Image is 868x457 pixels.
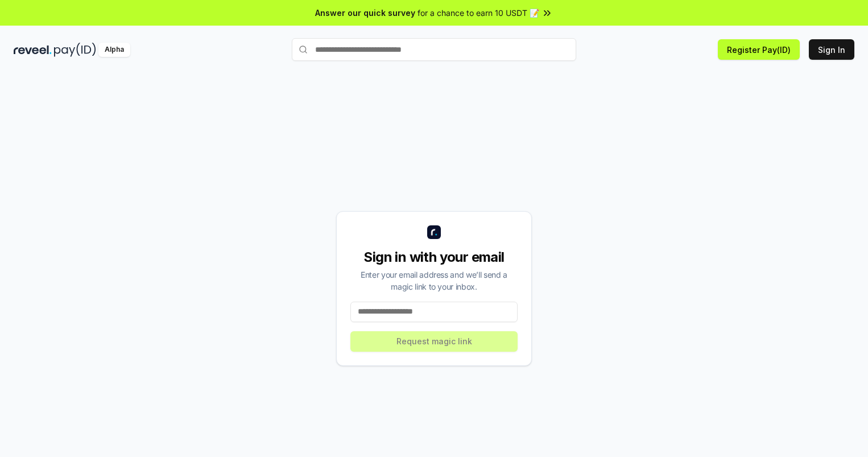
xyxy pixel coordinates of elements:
img: pay_id [54,43,96,57]
button: Register Pay(ID) [718,39,800,60]
div: Enter your email address and we’ll send a magic link to your inbox. [350,269,518,293]
img: logo_small [427,225,441,239]
div: Sign in with your email [350,248,518,266]
button: Sign In [809,39,854,60]
span: Answer our quick survey [315,7,415,19]
img: reveel_dark [14,43,52,57]
span: for a chance to earn 10 USDT 📝 [418,7,539,19]
div: Alpha [98,43,130,57]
